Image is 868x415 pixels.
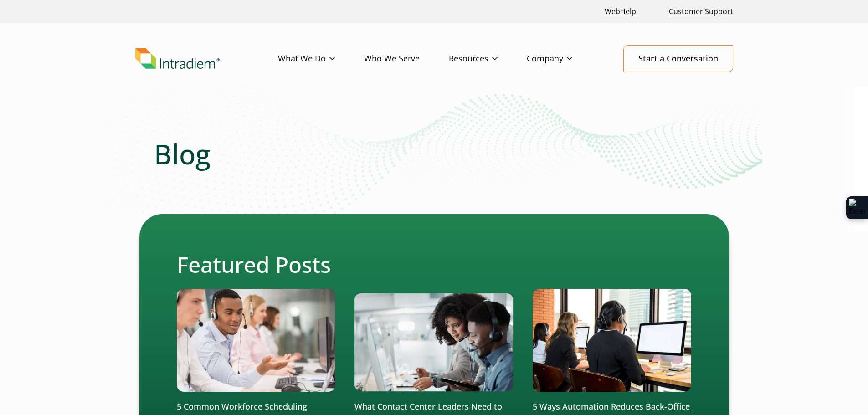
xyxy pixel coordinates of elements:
[665,2,737,21] a: Customer Support
[527,46,601,72] a: Company
[364,46,449,72] a: Who We Serve
[278,46,364,72] a: What We Do
[623,45,733,72] a: Start a Conversation
[849,199,865,217] img: Extension Icon
[449,46,527,72] a: Resources
[601,2,640,21] a: Link opens in a new window
[135,48,220,69] img: Intradiem
[154,138,714,170] h1: Blog
[135,48,278,69] a: Link to homepage of Intradiem
[177,251,692,278] h2: Featured Posts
